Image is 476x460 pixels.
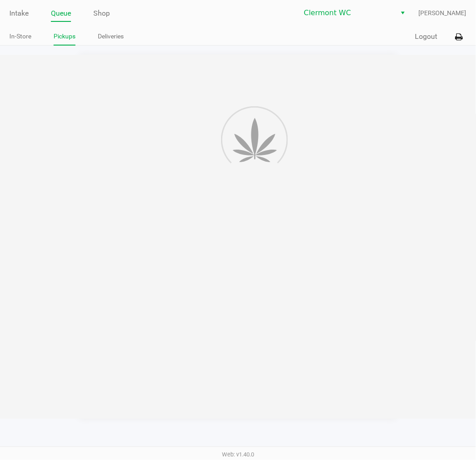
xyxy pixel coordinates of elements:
a: Deliveries [98,31,124,42]
a: Queue [51,7,71,20]
button: Logout [415,31,438,42]
span: Web: v1.40.0 [222,452,254,458]
a: Intake [9,7,29,20]
button: Select [397,5,409,21]
a: Pickups [54,31,75,42]
span: Clermont WC [304,8,391,18]
a: Shop [93,7,110,20]
span: [PERSON_NAME] [419,8,467,18]
a: In-Store [9,31,31,42]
